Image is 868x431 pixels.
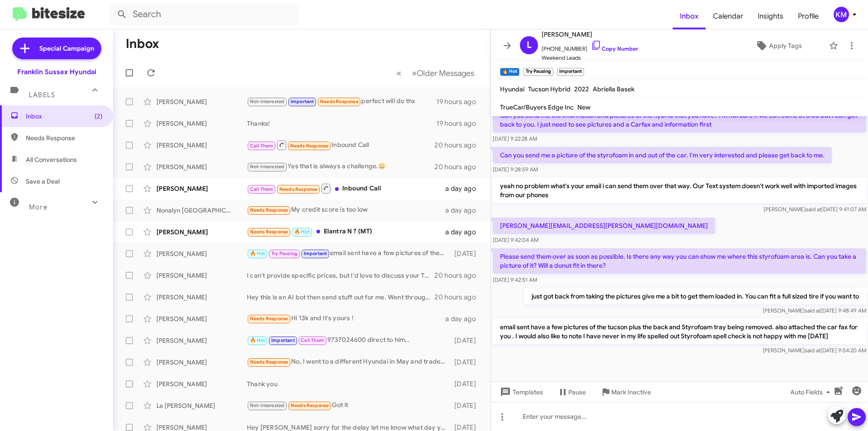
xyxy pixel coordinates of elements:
[412,67,417,79] span: »
[542,53,638,62] span: Weekend Leads
[156,97,247,106] div: [PERSON_NAME]
[434,271,483,280] div: 20 hours ago
[247,161,434,172] div: Yes that is always a challenge.😀
[156,293,247,302] div: [PERSON_NAME]
[593,85,634,93] span: Abriella Basek
[764,206,866,213] span: [PERSON_NAME] [DATE] 9:41:07 AM
[26,133,103,142] span: Needs Response
[250,316,288,322] span: Needs Response
[250,403,285,408] span: Not-Interested
[493,237,538,243] span: [DATE] 9:42:04 AM
[445,227,483,237] div: a day ago
[156,358,247,367] div: [PERSON_NAME]
[450,336,483,345] div: [DATE]
[250,143,274,149] span: Call Them
[247,335,450,346] div: 9737024600 direct to him,.
[568,384,586,400] span: Pause
[450,379,483,388] div: [DATE]
[29,91,55,99] span: Labels
[445,206,483,215] div: a day ago
[247,357,450,367] div: No, I went to a different Hyundai in May and traded in for a new.
[524,288,866,304] p: just got back from taking the pictures give me a bit to get them loaded in. You can fit a full si...
[291,403,329,408] span: Needs Response
[250,359,288,365] span: Needs Response
[320,99,359,104] span: Needs Response
[493,147,832,163] p: Can you send me a picture of the styrofoam in and out of the car. I'm very interested and please ...
[26,112,103,121] span: Inbox
[156,314,247,323] div: [PERSON_NAME]
[493,166,538,173] span: [DATE] 9:28:59 AM
[12,38,101,59] a: Special Campaign
[250,229,288,235] span: Needs Response
[271,251,297,256] span: Try Pausing
[391,64,407,82] button: Previous
[826,7,858,22] button: KM
[611,384,651,400] span: Mark Inactive
[527,38,532,52] span: L
[39,44,94,53] span: Special Campaign
[247,248,450,259] div: email sent have a few pictures of the tucson plus the back and Styrofoam tray being removed. also...
[291,99,314,104] span: Important
[156,379,247,388] div: [PERSON_NAME]
[673,3,706,29] a: Inbox
[250,207,288,213] span: Needs Response
[250,164,285,170] span: Not-Interested
[434,141,483,150] div: 20 hours ago
[763,347,866,354] span: [PERSON_NAME] [DATE] 9:54:20 AM
[542,40,638,53] span: [PHONE_NUMBER]
[434,293,483,302] div: 20 hours ago
[574,85,589,93] span: 2022
[247,205,445,215] div: My credit score is too low
[290,143,329,149] span: Needs Response
[445,314,483,323] div: a day ago
[247,183,445,194] div: Inbound Call
[156,401,247,410] div: Le [PERSON_NAME]
[523,68,553,76] small: Try Pausing
[500,85,524,93] span: Hyundai
[301,337,324,343] span: Call Them
[247,227,445,237] div: Elantra N ? (MT)
[156,336,247,345] div: [PERSON_NAME]
[493,135,537,142] span: [DATE] 9:22:28 AM
[29,203,47,211] span: More
[593,384,658,400] button: Mark Inactive
[17,67,96,76] div: Franklin Sussex Hyundai
[396,67,401,79] span: «
[450,401,483,410] div: [DATE]
[247,400,450,411] div: Got it
[156,184,247,193] div: [PERSON_NAME]
[528,85,571,93] span: Tucson Hybrid
[498,384,543,400] span: Templates
[156,249,247,258] div: [PERSON_NAME]
[493,276,537,283] span: [DATE] 9:42:51 AM
[783,384,841,400] button: Auto Fields
[493,178,866,203] p: yeah no problem what's your email i can send them over that way. Our Text system doesn't work wel...
[126,37,159,51] h1: Inbox
[417,68,474,78] span: Older Messages
[557,68,584,76] small: Important
[769,38,802,54] span: Apply Tags
[436,97,483,106] div: 19 hours ago
[706,3,750,29] span: Calendar
[247,96,436,107] div: perfect will do thx
[247,139,434,151] div: Inbound Call
[493,319,866,344] p: email sent have a few pictures of the tucson plus the back and Styrofoam tray being removed. also...
[750,3,791,29] span: Insights
[26,177,60,186] span: Save a Deal
[450,249,483,258] div: [DATE]
[392,64,480,82] nav: Page navigation example
[732,38,825,54] button: Apply Tags
[247,271,434,280] div: I can't provide specific prices, but I'd love to discuss your Tucson further. Let's set up an app...
[247,119,436,128] div: Thanks!
[834,7,849,22] div: KM
[247,379,450,388] div: Thank you
[550,384,593,400] button: Pause
[791,3,826,29] a: Profile
[26,155,77,164] span: All Conversations
[250,337,265,343] span: 🔥 Hot
[279,186,318,192] span: Needs Response
[493,248,866,274] p: Please send them over as soon as possible. Is there any way you can show me where this styrofoam ...
[156,206,247,215] div: Nonalyn [GEOGRAPHIC_DATA]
